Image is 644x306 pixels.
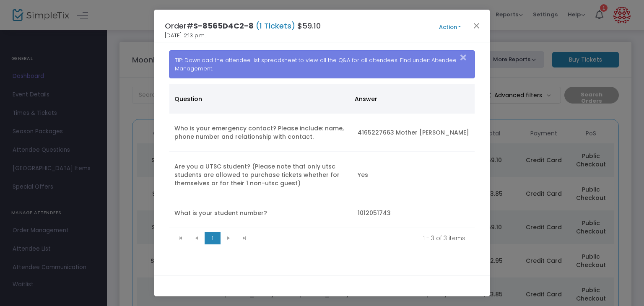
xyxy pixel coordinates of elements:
[353,152,475,198] td: Yes
[254,21,297,31] span: (1 Tickets)
[205,232,221,244] span: Page 1
[165,31,205,40] span: [DATE] 2:13 p.m.
[169,50,475,78] div: TIP: Download the attendee list spreadsheet to view all the Q&A for all attendees. Find under: At...
[169,152,353,198] td: Are you a UTSC student? (Please note that only utsc students are allowed to purchase tickets whet...
[471,20,482,31] button: Close
[165,20,321,31] h4: Order# $59.10
[425,23,475,32] button: Action
[193,21,254,31] span: S-8565D4C2-8
[353,198,475,228] td: 1012051743
[169,84,350,114] th: Question
[169,198,353,228] td: What is your student number?
[353,114,475,152] td: 4165227663 Mother [PERSON_NAME]
[169,114,353,152] td: Who is your emergency contact? Please include: name, phone number and relationship with contact.
[258,234,466,242] kendo-pager-info: 1 - 3 of 3 items
[350,84,470,114] th: Answer
[169,84,475,228] div: Data table
[458,51,475,65] button: Close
